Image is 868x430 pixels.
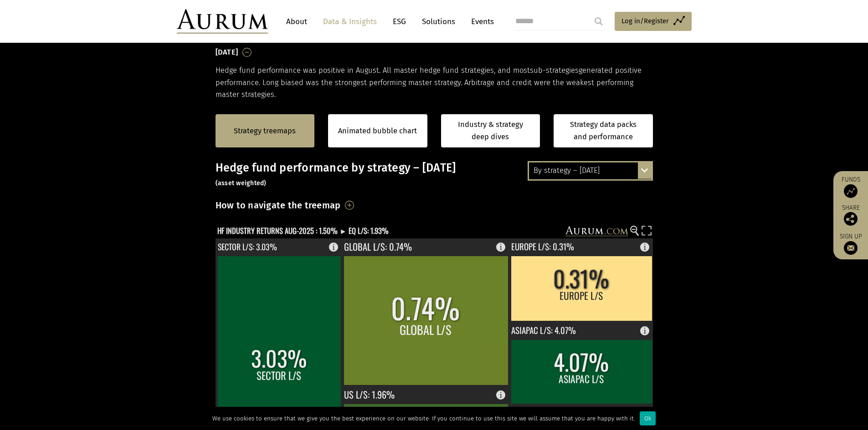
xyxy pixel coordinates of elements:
a: Events [467,13,494,30]
h3: How to navigate the treemap [216,197,341,213]
a: About [282,13,312,30]
a: Solutions [417,13,460,30]
h3: Hedge fund performance by strategy – [DATE] [216,161,653,188]
a: Sign up [838,233,863,255]
small: (asset weighted) [216,179,267,187]
a: Animated bubble chart [338,125,417,137]
a: Strategy treemaps [234,125,296,137]
a: Data & Insights [318,13,381,30]
span: sub-strategies [530,66,579,75]
div: By strategy – [DATE] [529,162,652,179]
a: Industry & strategy deep dives [441,114,540,147]
a: Log in/Register [615,12,692,31]
img: Sign up to our newsletter [844,241,858,255]
p: Hedge fund performance was positive in August. All master hedge fund strategies, and most generat... [216,65,653,101]
h3: [DATE] [216,46,238,59]
input: Submit [590,12,608,30]
a: Funds [838,176,863,198]
span: Log in/Register [621,15,669,26]
img: Share this post [844,212,858,226]
img: Access Funds [844,184,858,198]
img: Aurum [177,9,268,34]
div: Ok [640,411,656,425]
div: Share [838,205,863,226]
a: Strategy data packs and performance [554,114,653,147]
a: ESG [388,13,411,30]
